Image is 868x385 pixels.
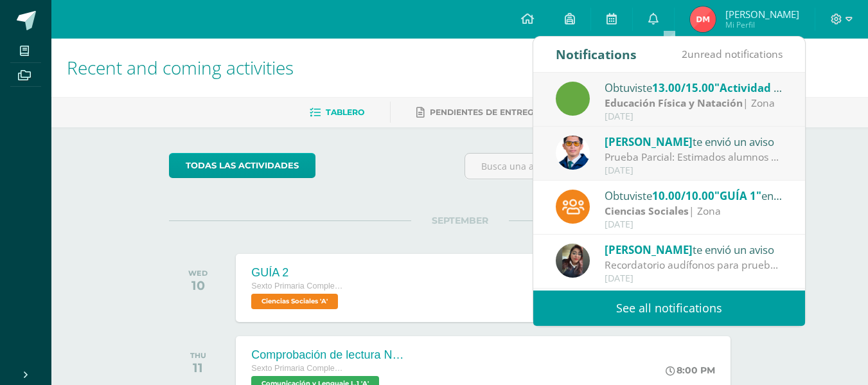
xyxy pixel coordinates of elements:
[605,273,783,284] div: [DATE]
[682,47,687,61] span: 2
[251,282,348,291] span: Sexto Primaria Complementaria
[251,266,348,280] div: GUÍA 2
[714,188,761,203] span: "GUÍA 1"
[533,291,805,326] a: See all notifications
[605,79,783,96] div: Obtuviste en
[652,188,714,203] span: 10.00/10.00
[605,165,783,176] div: [DATE]
[188,269,208,278] div: WED
[310,102,364,123] a: Tablero
[682,47,783,61] span: unread notifications
[605,150,783,165] div: Prueba Parcial: Estimados alumnos Se les recuerda que mañana jueves 11 de septiembre tendremos la...
[169,153,315,178] a: todas las Actividades
[690,6,716,32] img: b53714ebad5bb003c0c0514cb79e0ffd.png
[714,80,792,95] span: "Actividad #3"
[251,364,348,373] span: Sexto Primaria Complementaria
[465,154,750,179] input: Busca una actividad próxima aquí...
[605,96,743,110] strong: Educación Física y Natación
[251,294,338,309] span: Ciencias Sociales 'A'
[67,55,294,80] span: Recent and coming activities
[652,80,714,95] span: 13.00/15.00
[556,244,590,278] img: f727c7009b8e908c37d274233f9e6ae1.png
[411,215,509,226] span: SEPTEMBER
[605,96,783,111] div: | Zona
[251,348,405,362] div: Comprobación de lectura No.3 (Parcial).
[605,134,693,149] span: [PERSON_NAME]
[605,133,783,150] div: te envió un aviso
[605,204,783,219] div: | Zona
[188,278,208,293] div: 10
[605,187,783,204] div: Obtuviste en
[556,37,637,72] div: Notifications
[725,8,799,21] span: [PERSON_NAME]
[190,360,206,375] div: 11
[416,102,540,123] a: Pendientes de entrega
[605,258,783,273] div: Recordatorio audífonos para prueba Final de TOEFL sexto Primaria A-B-C: Buena tarde estimados pad...
[556,136,590,170] img: 059ccfba660c78d33e1d6e9d5a6a4bb6.png
[605,242,693,257] span: [PERSON_NAME]
[190,351,206,360] div: THU
[605,111,783,122] div: [DATE]
[605,204,689,218] strong: Ciencias Sociales
[326,107,364,117] span: Tablero
[725,19,799,30] span: Mi Perfil
[666,364,715,376] div: 8:00 PM
[605,219,783,230] div: [DATE]
[605,241,783,258] div: te envió un aviso
[430,107,540,117] span: Pendientes de entrega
